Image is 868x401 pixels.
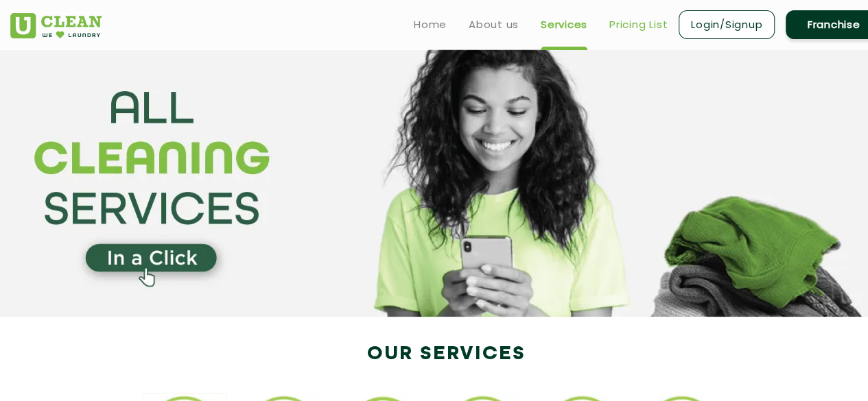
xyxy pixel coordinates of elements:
[609,16,668,33] a: Pricing List
[469,16,519,33] a: About us
[10,13,102,38] img: UClean Laundry and Dry Cleaning
[414,16,447,33] a: Home
[679,10,775,39] a: Login/Signup
[541,16,587,33] a: Services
